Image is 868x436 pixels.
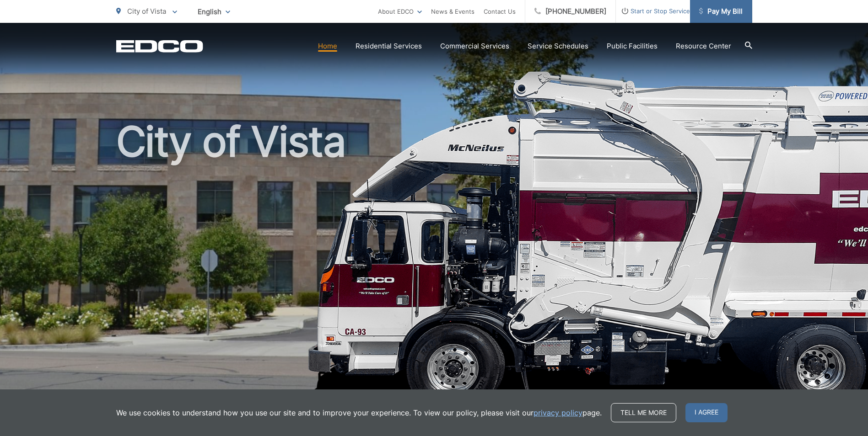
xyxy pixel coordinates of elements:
[127,7,166,16] span: City of Vista
[431,6,474,17] a: News & Events
[440,41,509,52] a: Commercial Services
[534,407,582,418] a: privacy policy
[611,403,676,422] a: Tell me more
[685,403,728,422] span: I agree
[699,6,743,17] span: Pay My Bill
[356,41,422,52] a: Residential Services
[484,6,516,17] a: Contact Us
[116,407,602,418] p: We use cookies to understand how you use our site and to improve your experience. To view our pol...
[378,6,422,17] a: About EDCO
[318,41,337,52] a: Home
[528,41,588,52] a: Service Schedules
[116,40,203,53] a: EDCD logo. Return to the homepage.
[191,4,237,20] span: English
[607,41,658,52] a: Public Facilities
[676,41,731,52] a: Resource Center
[116,119,752,408] h1: City of Vista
